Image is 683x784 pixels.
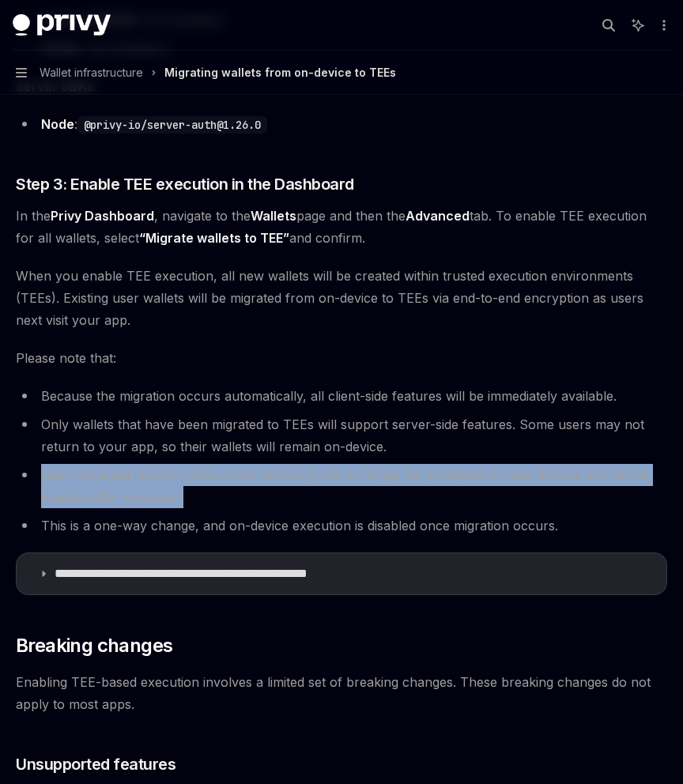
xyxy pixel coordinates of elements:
li: Only wallets that have been migrated to TEEs will support server-side features. Some users may no... [16,413,667,458]
strong: “Migrate wallets to TEE” [139,230,289,246]
span: Unsupported features [16,753,175,775]
li: Because the migration occurs automatically, all client-side features will be immediately available. [16,385,667,407]
strong: Advanced [406,208,470,224]
li: User-managed recovery (like cloud recovery) will no longer be prompted on new devices and will be... [16,464,667,508]
span: When you enable TEE execution, all new wallets will be created within trusted execution environme... [16,265,667,331]
img: dark logo [13,14,111,36]
span: Wallet infrastructure [40,63,143,82]
strong: Wallets [251,208,296,224]
a: Privy Dashboard [51,208,154,224]
li: This is a one-way change, and on-device execution is disabled once migration occurs. [16,514,667,537]
span: Enabling TEE-based execution involves a limited set of breaking changes. These breaking changes d... [16,671,667,715]
span: Please note that: [16,347,667,369]
button: More actions [655,14,670,36]
li: : [16,113,667,135]
span: In the , navigate to the page and then the tab. To enable TEE execution for all wallets, select a... [16,205,667,249]
span: Breaking changes [16,633,172,658]
strong: Node [41,116,74,132]
code: @privy-io/server-auth@1.26.0 [77,116,267,134]
div: Migrating wallets from on-device to TEEs [164,63,396,82]
span: Step 3: Enable TEE execution in the Dashboard [16,173,354,195]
